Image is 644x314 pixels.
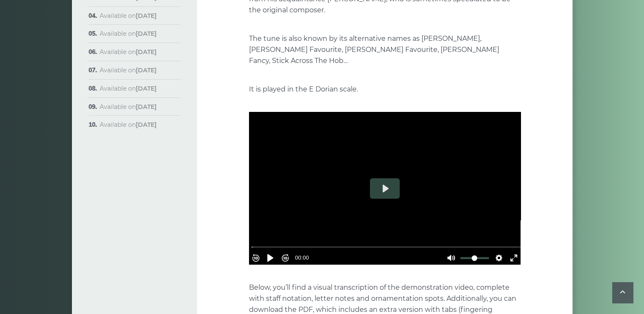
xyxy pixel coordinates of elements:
[100,66,157,74] span: Available on
[136,66,157,74] strong: [DATE]
[136,103,157,111] strong: [DATE]
[100,85,157,92] span: Available on
[136,48,157,56] strong: [DATE]
[136,85,157,92] strong: [DATE]
[100,30,157,37] span: Available on
[100,12,157,20] span: Available on
[136,30,157,37] strong: [DATE]
[100,121,157,128] span: Available on
[100,103,157,111] span: Available on
[100,48,157,56] span: Available on
[249,84,521,95] p: It is played in the E Dorian scale.
[136,12,157,20] strong: [DATE]
[249,33,521,66] p: The tune is also known by its alternative names as [PERSON_NAME], [PERSON_NAME] Favourite, [PERSO...
[136,121,157,128] strong: [DATE]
